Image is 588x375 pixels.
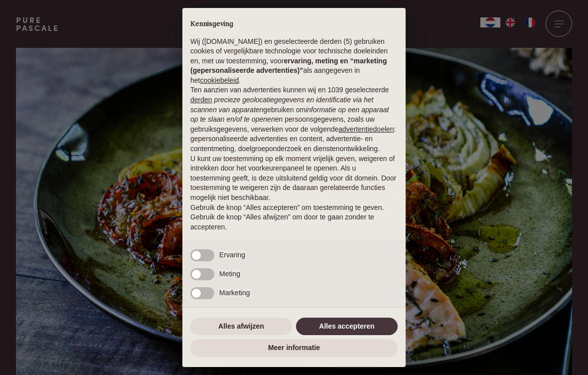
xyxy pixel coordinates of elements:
span: Ervaring [219,251,245,259]
strong: ervaring, meting en “marketing (gepersonaliseerde advertenties)” [190,57,387,75]
em: informatie op een apparaat op te slaan en/of te openen [190,106,389,124]
p: Wij ([DOMAIN_NAME]) en geselecteerde derden (5) gebruiken cookies of vergelijkbare technologie vo... [190,37,398,86]
span: Meting [219,270,240,278]
a: cookiebeleid [200,76,239,84]
p: Gebruik de knop “Alles accepteren” om toestemming te geven. Gebruik de knop “Alles afwijzen” om d... [190,203,398,232]
h2: Kennisgeving [190,20,398,29]
button: Alles accepteren [296,318,398,336]
span: Marketing [219,289,250,297]
em: precieze geolocatiegegevens en identificatie via het scannen van apparaten [190,96,373,114]
p: U kunt uw toestemming op elk moment vrijelijk geven, weigeren of intrekken door het voorkeurenpan... [190,154,398,203]
button: Meer informatie [190,339,398,357]
button: Alles afwijzen [190,318,292,336]
button: advertentiedoelen [338,125,394,135]
p: Ten aanzien van advertenties kunnen wij en 1039 geselecteerde gebruiken om en persoonsgegevens, z... [190,85,398,154]
button: derden [190,95,212,105]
